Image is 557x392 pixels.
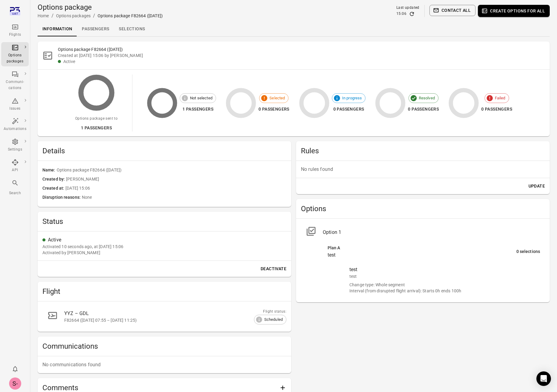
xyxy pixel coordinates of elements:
[481,105,512,113] div: 0 passengers
[4,147,26,153] div: Settings
[42,250,100,256] div: Activated by [PERSON_NAME]
[328,251,516,259] div: test
[409,11,415,17] button: Refresh data
[349,288,540,294] div: Interval (from disrupted flight arrival): Starts 0h ends 100h
[1,69,29,93] a: Communi-cations
[42,167,57,174] span: Name
[1,22,29,40] a: Flights
[536,371,551,386] div: Open Intercom Messenger
[4,52,26,65] div: Options packages
[301,166,545,173] p: No rules found
[42,176,66,183] span: Created by
[4,190,26,196] div: Search
[114,22,150,36] a: Selections
[332,105,366,113] div: 0 passengers
[415,95,438,101] span: Resolved
[328,245,516,251] div: Plan A
[408,105,439,113] div: 0 passengers
[261,317,286,323] span: Scheduled
[349,266,540,273] div: test
[42,361,286,368] p: No communications found
[64,310,272,317] div: YYZ – GDL
[75,124,118,132] div: 1 passengers
[7,375,24,392] button: Sólberg - Flair
[396,11,406,17] div: 15:06
[63,58,545,65] div: Active
[339,95,365,101] span: In progress
[65,185,286,192] span: [DATE] 15:06
[301,204,545,214] h2: Options
[42,185,65,192] span: Created at
[1,178,29,198] button: Search
[42,194,82,201] span: Disruption reasons
[4,167,26,173] div: API
[323,229,540,236] div: Option 1
[48,236,286,244] div: Active
[301,146,545,156] h2: Rules
[56,13,91,18] a: Options packages
[4,32,26,38] div: Flights
[38,12,163,19] nav: Breadcrumbs
[258,105,289,113] div: 0 passengers
[38,22,550,36] div: Local navigation
[38,22,77,36] a: Information
[64,317,272,323] div: F82664 ([DATE] 07:55 – [DATE] 11:25)
[38,2,163,12] h1: Options package
[42,306,286,327] a: YYZ – GDLF82664 ([DATE] 07:55 – [DATE] 11:25)
[57,167,286,174] span: Options package F82664 ([DATE])
[42,217,286,226] h2: Status
[52,12,54,19] li: /
[258,263,289,274] button: Deactivate
[4,126,26,132] div: Automations
[58,52,545,58] div: Created at [DATE] 15:06 by [PERSON_NAME]
[9,363,21,375] button: Notifications
[349,273,540,279] div: test
[42,146,286,156] h2: Details
[1,42,29,66] a: Options packages
[98,13,163,19] div: Options package F82664 ([DATE])
[82,194,286,201] span: None
[492,95,509,101] span: Failed
[1,136,29,154] a: Settings
[254,309,286,315] div: Flight status:
[42,244,123,250] div: Activated 10 seconds ago, at [DATE] 15:06
[9,377,21,390] div: S-
[429,5,475,16] button: Contact all
[66,176,286,183] span: [PERSON_NAME]
[42,287,286,296] h2: Flight
[396,5,419,11] div: Last updated
[4,79,26,91] div: Communi-cations
[1,95,29,114] a: Issues
[478,5,550,17] button: Create options for all
[38,13,49,18] a: Home
[93,12,95,19] li: /
[75,116,118,122] div: Options package sent to
[526,181,547,192] button: Update
[516,248,540,255] div: 0 selections
[42,341,286,351] h2: Communications
[4,106,26,112] div: Issues
[77,22,114,36] a: Passengers
[1,157,29,175] a: API
[58,46,545,52] h2: Options package F82664 ([DATE])
[187,95,216,101] span: Not selected
[180,105,216,113] div: 1 passengers
[266,95,288,101] span: Selected
[349,282,540,288] div: Change type: Whole segment
[1,116,29,134] a: Automations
